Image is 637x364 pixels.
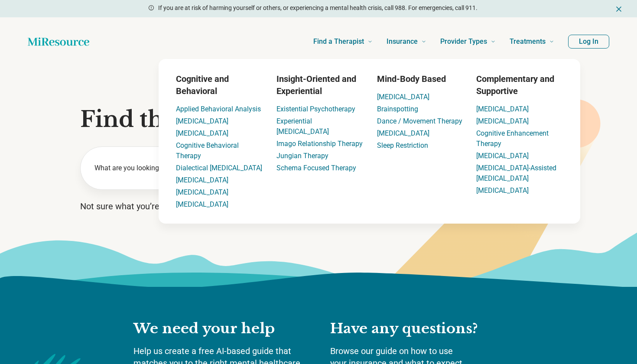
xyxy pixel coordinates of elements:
[476,186,529,195] a: [MEDICAL_DATA]
[476,73,563,97] h3: Complementary and Supportive
[276,105,355,113] a: Existential Psychotherapy
[387,36,418,48] span: Insurance
[176,200,228,208] a: [MEDICAL_DATA]
[387,24,426,59] a: Insurance
[276,140,363,148] a: Imago Relationship Therapy
[80,200,557,212] p: Not sure what you’re looking for?
[107,59,632,224] div: Treatments
[440,36,487,48] span: Provider Types
[276,73,363,97] h3: Insight-Oriented and Experiential
[176,188,228,196] a: [MEDICAL_DATA]
[176,141,239,160] a: Cognitive Behavioral Therapy
[176,129,228,137] a: [MEDICAL_DATA]
[276,164,356,172] a: Schema Focused Therapy
[476,117,529,125] a: [MEDICAL_DATA]
[176,73,263,97] h3: Cognitive and Behavioral
[313,24,373,59] a: Find a Therapist
[377,117,462,125] a: Dance / Movement Therapy
[476,129,549,148] a: Cognitive Enhancement Therapy
[176,105,261,113] a: Applied Behavioral Analysis
[176,176,228,184] a: [MEDICAL_DATA]
[377,73,462,85] h3: Mind-Body Based
[158,3,478,13] p: If you are at risk of harming yourself or others, or experiencing a mental health crisis, call 98...
[133,320,313,338] h2: We need your help
[568,35,609,49] button: Log In
[313,36,364,48] span: Find a Therapist
[476,152,529,160] a: [MEDICAL_DATA]
[276,117,329,136] a: Experiential [MEDICAL_DATA]
[377,93,429,101] a: [MEDICAL_DATA]
[614,3,623,14] button: Dismiss
[176,117,228,125] a: [MEDICAL_DATA]
[510,24,554,59] a: Treatments
[377,141,428,149] a: Sleep Restriction
[510,36,546,48] span: Treatments
[476,164,556,182] a: [MEDICAL_DATA]-Assisted [MEDICAL_DATA]
[176,164,262,172] a: Dialectical [MEDICAL_DATA]
[276,152,328,160] a: Jungian Therapy
[80,107,557,133] h1: Find the right mental health care for you
[28,33,89,50] a: Home page
[440,24,496,59] a: Provider Types
[377,129,429,137] a: [MEDICAL_DATA]
[377,105,418,113] a: Brainspotting
[330,320,504,338] h2: Have any questions?
[94,163,240,173] label: What are you looking for?
[476,105,529,113] a: [MEDICAL_DATA]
